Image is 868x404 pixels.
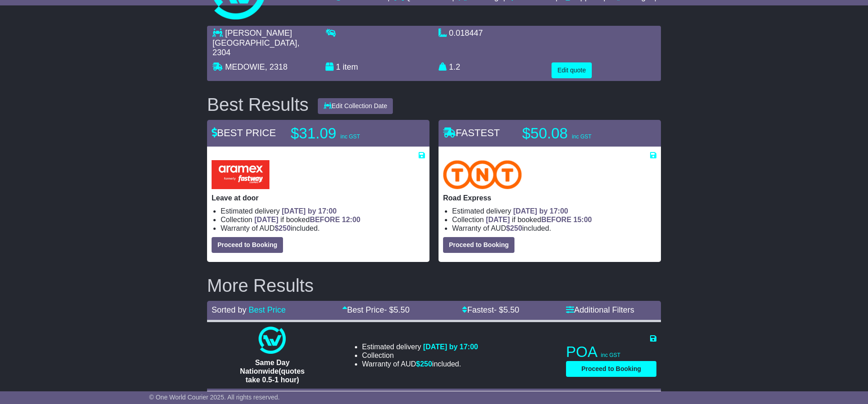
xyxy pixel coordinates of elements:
span: $ [416,360,432,368]
li: Collection [362,351,478,360]
p: Road Express [443,194,656,202]
span: 1 [336,62,340,71]
li: Estimated delivery [221,207,425,215]
span: 250 [420,360,432,368]
a: Best Price- $5.50 [342,305,410,314]
span: 15:00 [573,216,592,223]
span: if booked [255,216,360,223]
span: Same Day Nationwide(quotes take 0.5-1 hour) [240,359,305,384]
a: Best Price [249,305,286,314]
button: Proceed to Booking [566,361,656,377]
span: BEFORE [541,216,571,223]
p: $31.09 [291,124,404,143]
span: Sorted by [212,305,246,314]
span: - $ [384,305,410,314]
span: [DATE] by 17:00 [513,207,568,215]
img: Aramex: Leave at door [212,160,269,189]
a: Fastest- $5.50 [462,305,519,314]
span: $ [506,224,522,232]
span: 12:00 [342,216,360,223]
p: Leave at door [212,194,425,202]
span: 5.50 [504,305,519,314]
span: inc GST [572,133,591,140]
li: Warranty of AUD included. [452,224,656,233]
span: [PERSON_NAME][GEOGRAPHIC_DATA] [212,29,297,48]
li: Collection [221,215,425,224]
span: 5.50 [394,305,410,314]
span: [DATE] [486,216,510,223]
span: 0.018447 [449,29,483,38]
span: item [343,62,358,71]
span: BEFORE [310,216,340,223]
h2: More Results [207,276,661,295]
span: 250 [510,224,522,232]
span: BEST PRICE [212,127,276,138]
li: Estimated delivery [362,342,478,351]
span: - $ [494,305,519,314]
p: POA [566,343,656,361]
span: , 2304 [212,38,299,57]
a: Additional Filters [566,305,634,314]
button: Edit Collection Date [318,98,393,114]
span: if booked [486,216,592,223]
span: [DATE] by 17:00 [282,207,337,215]
img: TNT Domestic: Road Express [443,160,522,189]
li: Warranty of AUD included. [362,360,478,368]
span: FASTEST [443,127,500,138]
span: [DATE] [255,216,278,223]
p: $50.08 [522,124,635,143]
li: Collection [452,215,656,224]
span: , 2318 [265,62,288,71]
span: inc GST [601,352,620,358]
span: [DATE] by 17:00 [423,343,478,351]
button: Edit quote [552,62,592,78]
button: Proceed to Booking [212,237,283,253]
li: Warranty of AUD included. [221,224,425,233]
button: Proceed to Booking [443,237,514,253]
span: $ [274,224,291,232]
img: One World Courier: Same Day Nationwide(quotes take 0.5-1 hour) [259,327,286,354]
li: Estimated delivery [452,207,656,215]
div: Best Results [203,95,313,114]
span: inc GST [340,133,360,140]
span: MEDOWIE [225,62,265,71]
span: 1.2 [449,62,460,71]
span: © One World Courier 2025. All rights reserved. [149,394,280,401]
span: 250 [278,224,291,232]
